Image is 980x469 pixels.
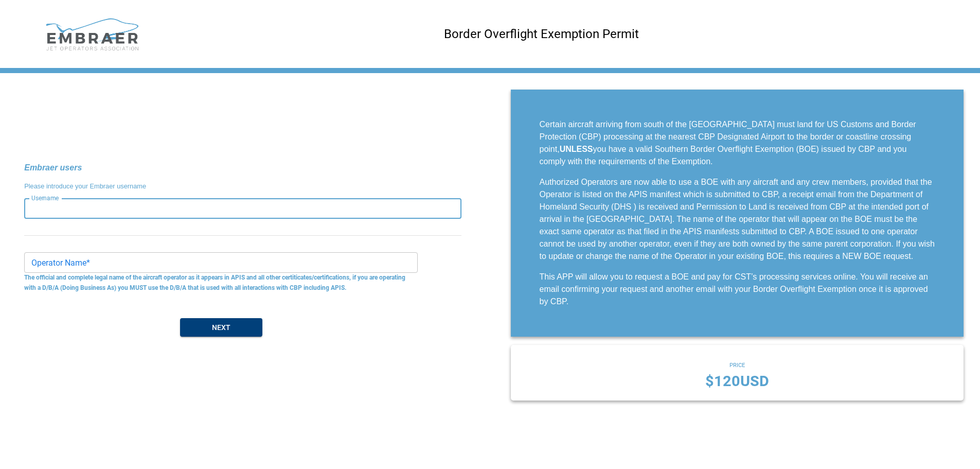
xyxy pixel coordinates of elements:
div: Authorized Operators are now able to use a BOE with any aircraft and any crew members, provided t... [540,176,935,263]
h3: Embraer users [24,161,461,175]
p: Please introduce your Embraer username [24,181,461,192]
div: This APP will allow you to request a BOE and pay for CST’s processing services online. You will r... [540,271,935,308]
p: PRICE [705,361,769,370]
p: $ 120 USD [705,370,769,392]
label: Username [31,194,59,202]
div: Certain aircraft arriving from south of the [GEOGRAPHIC_DATA] must land for US Customs and Border... [540,118,935,168]
span: The official and complete legal name of the aircraft operator as it appears in APIS and all other... [24,274,405,291]
strong: UNLESS [560,145,593,153]
button: Next [180,318,262,337]
img: COMPANY LOGO [41,16,144,51]
h5: Border Overflight Exemption Permit [144,33,939,34]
